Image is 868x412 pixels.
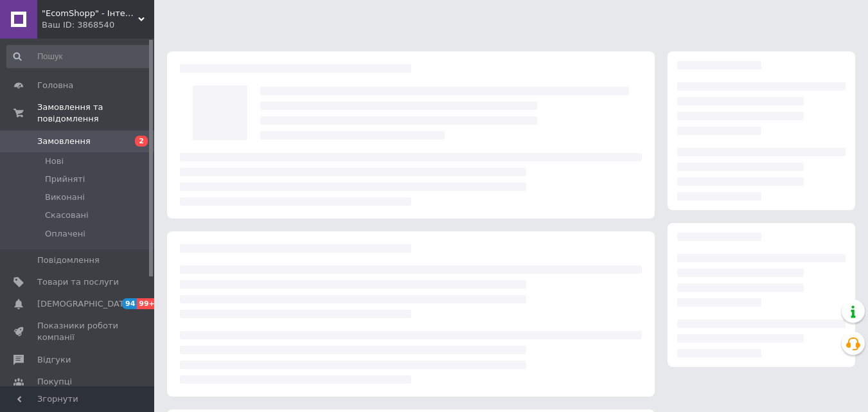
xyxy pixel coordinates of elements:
[37,320,119,343] span: Показники роботи компанії
[135,136,148,147] span: 2
[42,19,154,31] div: Ваш ID: 3868540
[6,45,152,68] input: Пошук
[37,102,154,125] span: Замовлення та повідомлення
[37,298,132,310] span: [DEMOGRAPHIC_DATA]
[45,228,85,240] span: Оплачені
[37,354,71,366] span: Відгуки
[42,8,138,19] span: "EcomShopp" - Інтернет-магазин
[45,210,89,221] span: Скасовані
[37,80,73,91] span: Головна
[45,192,85,203] span: Виконані
[37,136,91,147] span: Замовлення
[37,255,100,266] span: Повідомлення
[45,174,85,185] span: Прийняті
[122,298,137,309] span: 94
[37,276,119,288] span: Товари та послуги
[137,298,158,309] span: 99+
[45,156,64,167] span: Нові
[37,376,72,388] span: Покупці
